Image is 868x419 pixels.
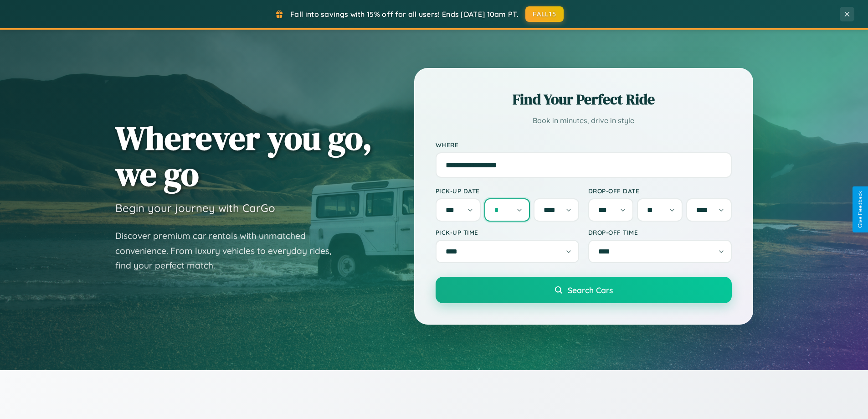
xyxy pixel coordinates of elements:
p: Discover premium car rentals with unmatched convenience. From luxury vehicles to everyday rides, ... [115,228,343,273]
label: Drop-off Time [588,228,732,236]
label: Drop-off Date [588,187,732,195]
label: Where [436,141,732,149]
label: Pick-up Date [436,187,579,195]
h2: Find Your Perfect Ride [436,89,732,109]
h1: Wherever you go, we go [115,120,372,192]
div: Give Feedback [857,191,863,228]
span: Search Cars [568,285,613,295]
h3: Begin your journey with CarGo [115,201,275,215]
label: Pick-up Time [436,228,579,236]
button: FALL15 [525,6,564,22]
span: Fall into savings with 15% off for all users! Ends [DATE] 10am PT. [290,10,519,19]
p: Book in minutes, drive in style [436,114,732,127]
button: Search Cars [436,277,732,303]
